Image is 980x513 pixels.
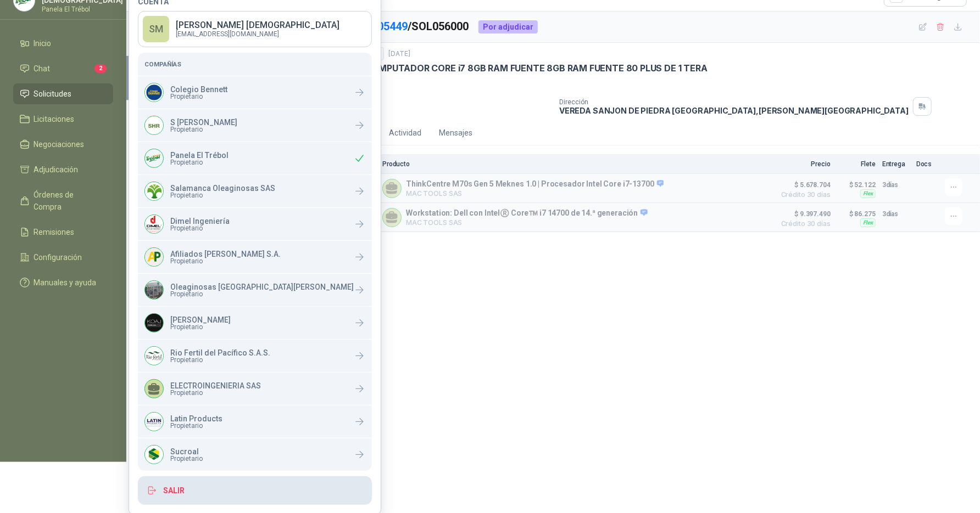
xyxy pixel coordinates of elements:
span: Propietario [170,192,275,199]
p: Oleaginosas [GEOGRAPHIC_DATA][PERSON_NAME] [170,283,354,291]
span: Propietario [170,390,261,396]
a: SM[PERSON_NAME] [DEMOGRAPHIC_DATA][EMAIL_ADDRESS][DOMAIN_NAME] [138,11,372,47]
span: Remisiones [34,226,75,238]
span: Negociaciones [34,138,85,150]
span: Crédito 30 días [776,191,831,198]
p: MAC TOOLS SAS [406,218,648,227]
span: $ 5.678.704 [776,178,831,191]
div: Actividad [389,127,421,139]
p: Entrega [882,160,910,168]
a: Remisiones [13,222,113,243]
p: TECNOLOGIA [326,76,967,88]
a: Configuración [13,247,113,268]
a: Adjudicación [13,159,113,180]
div: Por adjudicar [478,20,538,33]
span: Configuración [34,251,82,263]
span: Propietario [170,422,222,429]
a: Company LogoColegio BennettPropietario [138,76,372,109]
span: $ 9.397.490 [776,207,831,221]
h5: Compañías [144,59,365,69]
img: Company Logo [145,116,163,134]
p: Latin Products [170,415,222,422]
span: Licitaciones [34,113,75,125]
span: Manuales y ayuda [34,277,97,289]
img: Company Logo [145,314,163,332]
img: Company Logo [145,413,163,431]
p: Panela El Trébol [42,6,123,13]
p: Precio [776,160,831,168]
button: Salir [138,476,372,505]
p: 3 días [882,207,910,221]
p: $ 52.122 [837,178,876,191]
p: $ 86.275 [837,207,876,221]
span: Propietario [170,225,230,232]
a: Company LogoSalamanca Oleaginosas SASPropietario [138,175,372,207]
p: Producto [382,160,769,168]
span: Propietario [170,93,227,100]
a: Órdenes de Compra [13,184,113,217]
span: Solicitudes [34,88,72,100]
p: Flete [837,160,876,168]
span: Órdenes de Compra [34,189,103,213]
p: MAC TOOLS SAS [406,189,664,198]
a: Negociaciones [13,134,113,155]
span: Propietario [170,126,237,133]
img: Company Logo [145,248,163,266]
a: Company LogoAfiliados [PERSON_NAME] S.A.Propietario [138,241,372,273]
span: Propietario [170,291,354,297]
img: Company Logo [145,347,163,365]
span: Adjudicación [34,164,79,176]
span: Propietario [170,357,270,363]
p: S [PERSON_NAME] [170,119,237,126]
a: Manuales y ayuda [13,272,113,293]
p: 508577 | COMPUTADOR CORE i7 8GB RAM FUENTE 8GB RAM FUENTE 80 PLUS DE 1 TERA [326,63,708,74]
p: Rio Fertil del Pacífico S.A.S. [170,349,270,357]
div: Flex [860,189,876,198]
a: Solicitudes [13,83,113,104]
img: Company Logo [145,149,163,167]
span: Inicio [34,37,52,49]
img: Company Logo [145,215,163,233]
p: Afiliados [PERSON_NAME] S.A. [170,250,281,258]
div: Flex [860,218,876,227]
a: Company Logo[PERSON_NAME]Propietario [138,307,372,339]
p: Dirección [559,98,909,106]
p: 3 días [882,178,910,191]
a: Licitaciones [13,109,113,129]
p: [PERSON_NAME] [170,316,231,324]
a: Inicio [13,33,113,54]
a: Company LogoS [PERSON_NAME]Propietario [138,109,372,142]
div: Company LogoSucroalPropietario [138,438,372,471]
a: Company LogoDimel IngenieríaPropietario [138,208,372,240]
a: Company LogoLatin ProductsPropietario [138,405,372,438]
span: Propietario [170,258,281,264]
span: 2 [94,64,107,73]
p: ELECTROINGENIERIA SAS [170,382,261,390]
p: Salamanca Oleaginosas SAS [170,184,275,192]
span: Chat [34,63,51,75]
a: ELECTROINGENIERIA SASPropietario [138,373,372,405]
div: Mensajes [439,127,472,139]
span: Crédito 30 días [776,221,831,227]
p: Panela El Trébol [170,151,229,159]
img: Company Logo [145,182,163,200]
p: ThinkCentre M70s Gen 5 Meknes 1.0 | Procesador Intel Core i7-13700 [406,179,664,189]
img: Company Logo [145,83,163,102]
a: Company LogoOleaginosas [GEOGRAPHIC_DATA][PERSON_NAME]Propietario [138,274,372,306]
p: VEREDA SANJON DE PIEDRA [GEOGRAPHIC_DATA] , [PERSON_NAME][GEOGRAPHIC_DATA] [559,106,909,115]
p: Docs [916,160,938,168]
a: Company LogoRio Fertil del Pacífico S.A.S.Propietario [138,340,372,372]
p: Workstation: Dell con Intel®️ Core™️ i7 14700 de 14.ª generación [406,208,648,218]
p: [EMAIL_ADDRESS][DOMAIN_NAME] [176,31,339,37]
a: Chat2 [13,58,113,79]
div: SM [143,16,169,42]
